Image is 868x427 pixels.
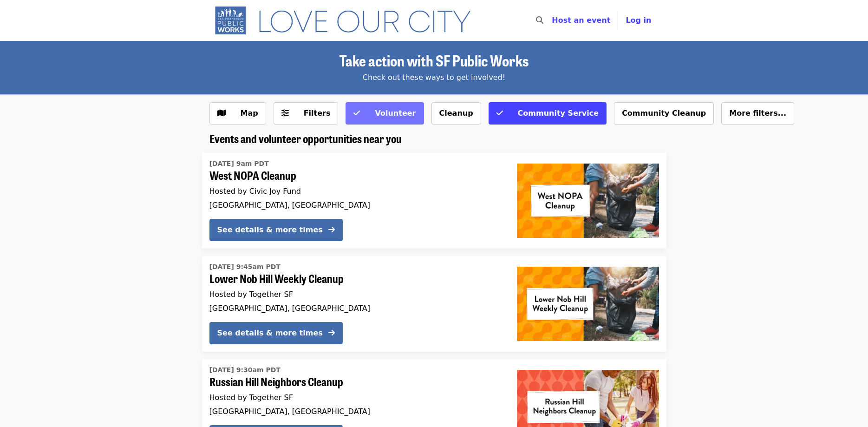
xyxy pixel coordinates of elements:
i: map icon [217,109,226,118]
div: See details & more times [217,224,323,236]
span: Hosted by Together SF [209,290,293,299]
div: [GEOGRAPHIC_DATA], [GEOGRAPHIC_DATA] [209,407,502,416]
span: More filters... [729,109,786,118]
i: search icon [536,16,543,25]
button: Community Cleanup [614,102,714,125]
button: See details & more times [209,219,343,241]
img: West NOPA Cleanup organized by Civic Joy Fund [517,164,659,238]
input: Search [549,9,556,32]
div: [GEOGRAPHIC_DATA], [GEOGRAPHIC_DATA] [209,304,502,313]
span: Filters [304,109,331,118]
button: Community Service [489,102,607,125]
span: Hosted by Civic Joy Fund [209,187,301,196]
i: sliders-h icon [281,109,289,118]
button: Volunteer [346,102,424,125]
time: [DATE] 9am PDT [209,159,269,169]
span: Community Service [518,109,599,118]
div: [GEOGRAPHIC_DATA], [GEOGRAPHIC_DATA] [209,201,502,210]
div: See details & more times [217,328,323,339]
button: Filters (0 selected) [274,102,339,125]
time: [DATE] 9:45am PDT [209,262,281,272]
span: Lower Nob Hill Weekly Cleanup [209,272,502,285]
a: See details for "Lower Nob Hill Weekly Cleanup" [202,256,666,352]
span: Events and volunteer opportunities near you [209,130,402,146]
span: Volunteer [375,109,416,118]
time: [DATE] 9:30am PDT [209,365,281,375]
button: See details & more times [209,322,343,344]
span: Russian Hill Neighbors Cleanup [209,375,502,388]
i: check icon [496,109,503,118]
button: Show map view [209,102,266,125]
span: Map [241,109,258,118]
button: Cleanup [431,102,481,125]
span: West NOPA Cleanup [209,169,502,182]
i: arrow-right icon [328,328,335,337]
span: Hosted by Together SF [209,393,293,402]
span: Take action with SF Public Works [339,49,529,71]
div: Check out these ways to get involved! [209,72,659,83]
span: Log in [626,16,651,25]
i: arrow-right icon [328,225,335,234]
img: Lower Nob Hill Weekly Cleanup organized by Together SF [517,267,659,341]
button: Log in [618,11,659,30]
i: check icon [353,109,360,118]
img: SF Public Works - Home [209,6,485,35]
button: More filters... [721,102,794,125]
a: See details for "West NOPA Cleanup" [202,153,666,249]
a: Host an event [552,16,610,25]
